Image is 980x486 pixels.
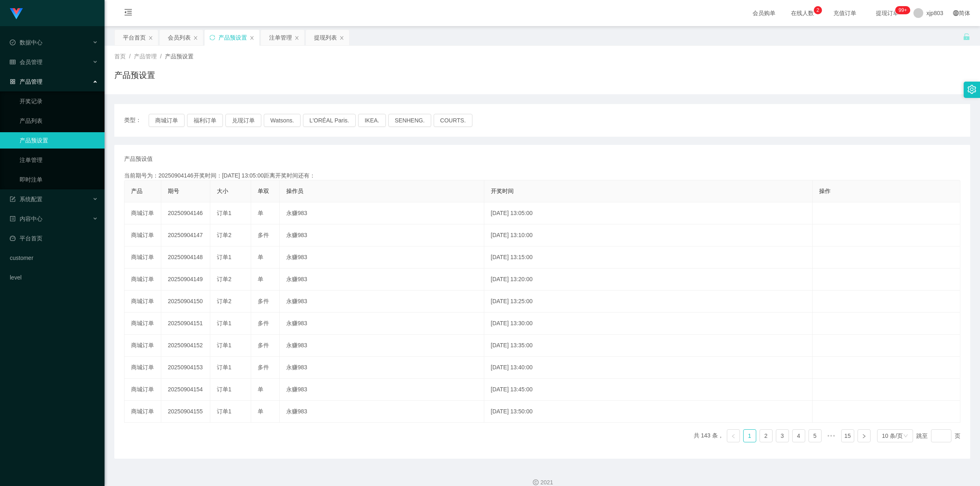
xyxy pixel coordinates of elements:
i: 图标: close [148,36,153,40]
span: 订单2 [217,232,232,238]
td: [DATE] 13:15:00 [484,246,813,269]
span: 多件 [258,342,269,348]
td: 商城订单 [125,224,161,246]
button: 福利订单 [187,114,223,127]
i: 图标: check-circle-o [10,40,16,45]
li: 下一页 [857,429,871,442]
a: 产品预设置 [20,132,98,149]
i: 图标: close [339,36,344,40]
i: 图标: down [903,433,908,439]
i: 图标: right [862,434,866,439]
li: 5 [808,429,822,442]
div: 平台首页 [123,30,146,45]
i: 图标: close [249,36,254,40]
span: 产品预设值 [124,155,153,163]
span: 产品管理 [134,53,157,60]
span: 首页 [114,53,126,60]
span: 订单1 [217,386,232,393]
i: 图标: close [193,36,198,40]
a: 3 [776,430,788,442]
div: 会员列表 [168,30,191,45]
img: logo.9652507e.png [10,8,23,20]
sup: 264 [895,6,910,14]
td: 20250904153 [161,357,210,379]
div: 产品预设置 [218,30,247,45]
td: 商城订单 [125,335,161,357]
td: 商城订单 [125,202,161,224]
td: 商城订单 [125,291,161,313]
a: customer [10,250,98,266]
span: 单双 [258,188,269,194]
button: COURTS. [434,114,472,127]
td: 商城订单 [125,313,161,335]
td: [DATE] 13:30:00 [484,313,813,335]
span: 提现订单 [872,10,903,16]
td: 20250904150 [161,291,210,313]
span: 大小 [217,188,228,194]
span: 在线人数 [787,10,818,16]
i: 图标: unlock [963,33,970,40]
li: 上一页 [727,429,740,442]
td: [DATE] 13:05:00 [484,202,813,224]
li: 1 [743,429,756,442]
td: [DATE] 13:25:00 [484,291,813,313]
td: 永赚983 [280,335,484,357]
td: [DATE] 13:50:00 [484,401,813,423]
i: 图标: global [953,10,959,16]
button: L'ORÉAL Paris. [303,114,356,127]
td: 20250904154 [161,379,210,401]
td: 商城订单 [125,357,161,379]
td: 20250904152 [161,335,210,357]
td: [DATE] 13:35:00 [484,335,813,357]
span: 多件 [258,320,269,326]
i: 图标: sync [209,35,215,40]
span: 订单1 [217,364,232,371]
span: 开奖时间 [491,188,514,194]
span: 订单2 [217,276,232,282]
span: / [160,53,162,60]
td: 20250904149 [161,269,210,291]
span: 操作员 [286,188,303,194]
button: SENHENG. [388,114,431,127]
a: 产品列表 [20,113,98,129]
li: 4 [792,429,805,442]
button: 兑现订单 [225,114,261,127]
span: / [129,53,131,60]
i: 图标: setting [967,85,976,94]
td: 永赚983 [280,246,484,269]
a: 2 [760,430,772,442]
td: 20250904146 [161,202,210,224]
i: 图标: close [294,36,299,40]
span: 产品管理 [10,78,42,85]
a: 即时注单 [20,171,98,188]
div: 跳至 页 [916,429,960,442]
td: 永赚983 [280,313,484,335]
i: 图标: copyright [533,479,539,485]
span: 单 [258,254,263,260]
a: 4 [793,430,805,442]
a: 图标: dashboard平台首页 [10,230,98,246]
td: 商城订单 [125,379,161,401]
span: 多件 [258,364,269,371]
td: 永赚983 [280,357,484,379]
p: 2 [816,6,819,14]
div: 提现列表 [314,30,337,45]
a: 15 [842,430,854,442]
span: 期号 [168,188,179,194]
div: 10 条/页 [882,430,903,442]
a: level [10,269,98,286]
i: 图标: menu-fold [114,0,142,27]
td: 商城订单 [125,401,161,423]
i: 图标: appstore-o [10,79,16,84]
span: 产品 [131,188,143,194]
td: 永赚983 [280,401,484,423]
li: 共 143 条， [694,429,724,442]
span: 订单1 [217,342,232,348]
td: 20250904151 [161,313,210,335]
td: 20250904147 [161,224,210,246]
span: 单 [258,408,263,415]
td: 永赚983 [280,202,484,224]
td: 商城订单 [125,269,161,291]
button: Watsons. [264,114,301,127]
